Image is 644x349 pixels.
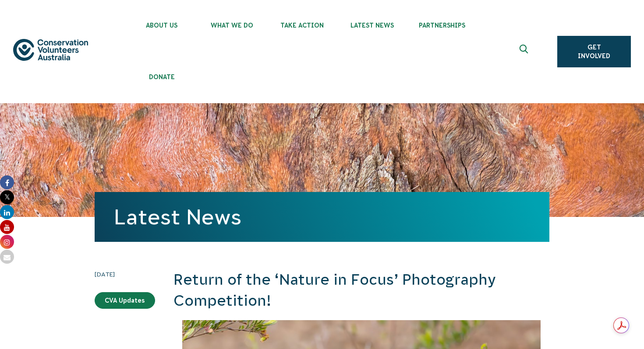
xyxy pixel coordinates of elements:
a: Get Involved [557,36,631,67]
span: Expand search box [520,45,531,59]
span: Donate [127,73,197,80]
span: Take Action [267,22,337,29]
button: Expand search box Close search box [514,41,535,62]
h2: Return of the ‘Nature in Focus’ Photography Competition! [173,269,549,311]
span: Partnerships [407,22,477,29]
span: What We Do [197,22,267,29]
time: [DATE] [95,269,155,279]
span: About Us [127,22,197,29]
a: Latest News [114,205,241,229]
span: Latest News [337,22,407,29]
img: logo.svg [13,39,88,61]
a: CVA Updates [95,292,155,309]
